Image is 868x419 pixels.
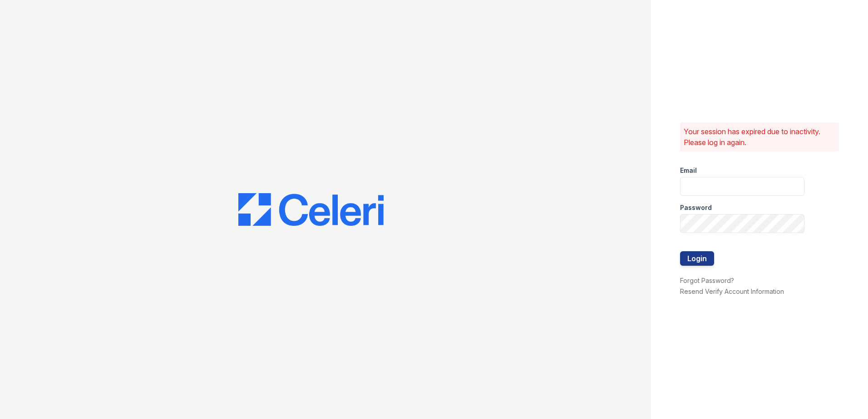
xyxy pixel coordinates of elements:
[684,126,835,148] p: Your session has expired due to inactivity. Please log in again.
[680,166,697,175] label: Email
[680,277,734,284] a: Forgot Password?
[680,287,784,295] a: Resend Verify Account Information
[680,203,712,212] label: Password
[238,193,384,226] img: CE_Logo_Blue-a8612792a0a2168367f1c8372b55b34899dd931a85d93a1a3d3e32e68fde9ad4.png
[680,251,714,266] button: Login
